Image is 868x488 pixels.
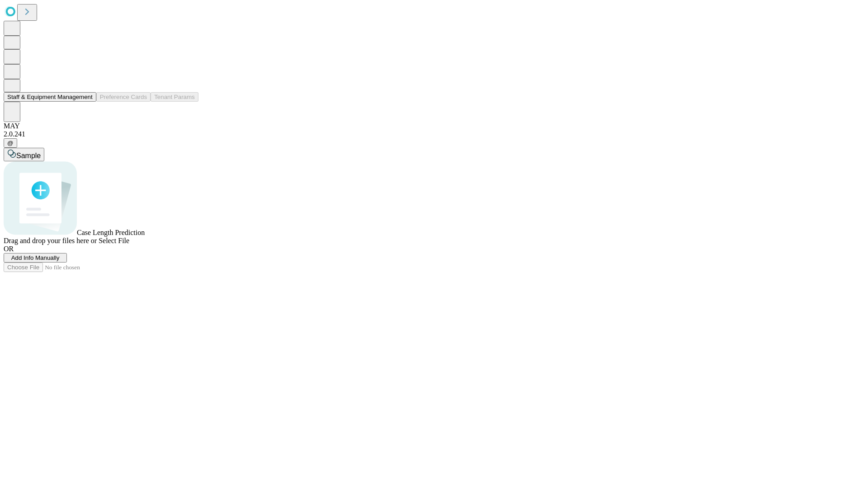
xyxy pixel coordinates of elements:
button: Staff & Equipment Management [4,92,96,102]
span: @ [7,140,14,146]
span: Select File [99,237,129,244]
span: Drag and drop your files here or [4,237,97,244]
span: Case Length Prediction [77,229,145,236]
button: Preference Cards [96,92,151,102]
div: 2.0.241 [4,130,864,138]
span: Sample [16,152,41,160]
button: Tenant Params [151,92,198,102]
button: Sample [4,148,44,161]
button: Add Info Manually [4,253,67,263]
button: @ [4,138,17,148]
div: MAY [4,122,864,130]
span: OR [4,245,14,253]
span: Add Info Manually [11,254,60,261]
